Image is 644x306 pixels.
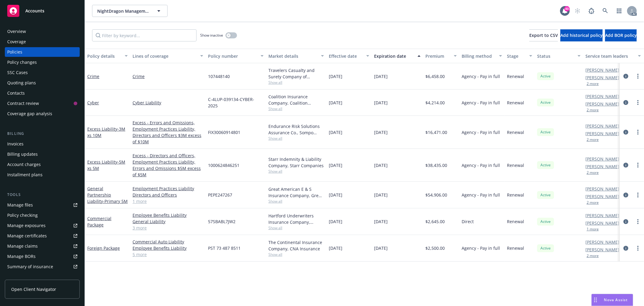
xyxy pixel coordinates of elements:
[634,73,642,80] a: more
[5,231,80,241] a: Manage certificates
[585,212,619,219] a: [PERSON_NAME]
[7,47,22,57] div: Policies
[7,37,26,47] div: Coverage
[268,67,324,80] div: Travelers Casualty and Surety Company of America, Travelers Insurance
[133,53,197,59] div: Lines of coverage
[5,47,80,57] a: Policies
[634,218,642,225] a: more
[540,219,552,224] span: Active
[133,251,203,258] a: 5 more
[585,163,619,170] a: [PERSON_NAME]
[5,78,80,88] a: Quoting plans
[374,245,388,251] span: [DATE]
[208,53,257,59] div: Policy number
[7,78,36,88] div: Quoting plans
[329,245,342,251] span: [DATE]
[507,245,524,251] span: Renewal
[5,131,80,137] div: Billing
[585,193,619,200] a: [PERSON_NAME]
[11,286,56,292] span: Open Client Navigator
[425,162,447,168] span: $38,435.00
[425,53,450,59] div: Premium
[622,161,630,169] a: circleInformation
[329,192,342,198] span: [DATE]
[268,156,324,169] div: Starr Indemnity & Liability Company, Starr Companies
[585,220,619,226] a: [PERSON_NAME]
[268,93,324,106] div: Coalition Insurance Company, Coalition Insurance Solutions (Carrier)
[585,239,619,245] a: [PERSON_NAME]
[425,218,445,225] span: $2,645.00
[200,33,223,38] span: Show inactive
[462,162,500,168] span: Agency - Pay in full
[462,73,500,80] span: Agency - Pay in full
[585,186,619,192] a: [PERSON_NAME]
[622,191,630,199] a: circleInformation
[92,29,197,41] input: Filter by keyword...
[591,294,633,306] button: Nova Assist
[5,68,80,77] a: SSC Cases
[587,227,599,231] button: 1 more
[7,262,53,272] div: Summary of insurance
[505,49,535,63] button: Stage
[87,100,99,106] a: Cyber
[634,245,642,252] a: more
[206,49,266,63] button: Policy number
[462,53,495,59] div: Billing method
[5,149,80,159] a: Billing updates
[372,49,423,63] button: Expiration date
[425,245,445,251] span: $2,500.00
[585,93,619,99] a: [PERSON_NAME]
[7,221,46,230] div: Manage exposures
[268,53,317,59] div: Market details
[133,119,203,145] a: Excess - Errors and Omissions, Employment Practices Liability, Directors and Officers $3M excess ...
[268,169,324,174] span: Show all
[529,29,558,41] button: Export to CSV
[5,241,80,251] a: Manage claims
[87,159,125,171] a: Excess Liability
[374,99,388,106] span: [DATE]
[5,139,80,149] a: Invoices
[133,192,203,198] a: Directors and Officers
[7,231,47,241] div: Manage certificates
[425,73,445,80] span: $6,458.00
[5,57,80,67] a: Policy changes
[613,5,625,17] a: Switch app
[622,129,630,136] a: circleInformation
[87,53,121,59] div: Policy details
[103,198,128,204] span: - Primary 5M
[7,139,24,149] div: Invoices
[634,161,642,169] a: more
[7,88,25,98] div: Contacts
[587,138,599,142] button: 2 more
[634,129,642,136] a: more
[507,53,526,59] div: Stage
[604,297,628,302] span: Nova Assist
[5,210,80,220] a: Policy checking
[133,99,203,106] a: Cyber Liability
[326,49,372,63] button: Effective date
[5,170,80,180] a: Installment plans
[329,129,342,135] span: [DATE]
[87,245,120,251] a: Foreign Package
[7,57,37,67] div: Policy changes
[5,2,80,19] a: Accounts
[7,200,33,210] div: Manage files
[540,73,552,79] span: Active
[329,73,342,80] span: [DATE]
[585,5,598,17] a: Report a Bug
[374,73,388,80] span: [DATE]
[425,129,447,135] span: $16,471.00
[5,109,80,119] a: Coverage gap analysis
[374,162,388,168] span: [DATE]
[374,53,414,59] div: Expiration date
[585,156,619,162] a: [PERSON_NAME]
[540,246,552,251] span: Active
[585,67,619,73] a: [PERSON_NAME]
[507,192,524,198] span: Renewal
[133,239,203,245] a: Commercial Auto Liability
[605,29,637,41] button: Add BOR policy
[133,198,203,204] a: 1 more
[572,5,584,17] a: Start snowing
[540,129,552,135] span: Active
[425,192,447,198] span: $54,906.00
